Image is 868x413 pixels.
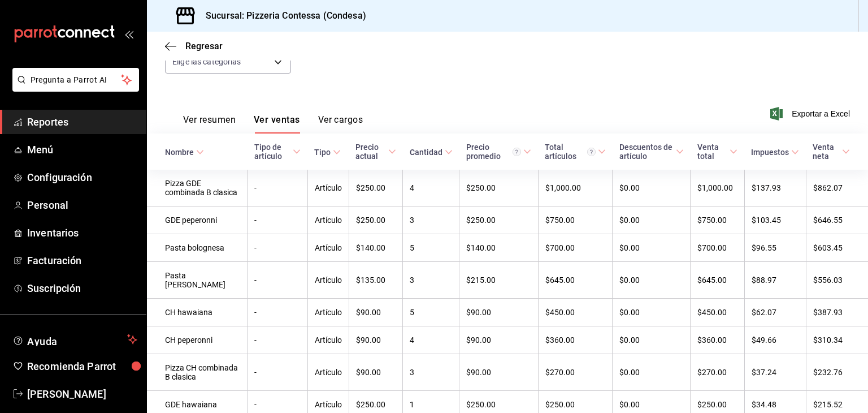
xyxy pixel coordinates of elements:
[744,354,806,391] td: $37.24
[459,326,538,354] td: $90.00
[403,299,459,326] td: 5
[613,354,691,391] td: $0.00
[459,206,538,234] td: $250.00
[248,326,307,354] td: -
[806,206,868,234] td: $646.55
[147,262,248,299] td: Pasta [PERSON_NAME]
[538,234,613,262] td: $700.00
[27,225,137,240] span: Inventarios
[806,262,868,299] td: $556.03
[613,299,691,326] td: $0.00
[27,281,137,296] span: Suscripción
[12,68,139,92] button: Pregunta a Parrot AI
[165,148,194,157] div: Nombre
[538,354,613,391] td: $270.00
[349,206,403,234] td: $250.00
[410,148,453,157] span: Cantidad
[691,206,744,234] td: $750.00
[691,354,744,391] td: $270.00
[806,354,868,391] td: $232.76
[307,262,349,299] td: Artículo
[513,148,521,156] svg: Precio promedio = Total artículos / cantidad
[744,206,806,234] td: $103.45
[254,143,290,161] div: Tipo de artículo
[248,299,307,326] td: -
[248,170,307,206] td: -
[165,148,204,157] span: Nombre
[27,170,137,185] span: Configuración
[147,170,248,206] td: Pizza GDE combinada B clasica
[772,107,850,121] button: Exportar a Excel
[806,170,868,206] td: $862.07
[183,114,236,134] button: Ver resumen
[466,143,521,161] div: Precio promedio
[27,114,137,130] span: Reportes
[172,56,241,67] span: Elige las categorías
[254,114,300,134] button: Ver ventas
[349,354,403,391] td: $90.00
[147,234,248,262] td: Pasta bolognesa
[459,234,538,262] td: $140.00
[349,299,403,326] td: $90.00
[806,234,868,262] td: $603.45
[197,9,366,23] h3: Sucursal: Pizzeria Contessa (Condesa)
[307,206,349,234] td: Artículo
[307,234,349,262] td: Artículo
[691,326,744,354] td: $360.00
[307,354,349,391] td: Artículo
[691,234,744,262] td: $700.00
[613,206,691,234] td: $0.00
[307,299,349,326] td: Artículo
[403,170,459,206] td: 4
[691,170,744,206] td: $1,000.00
[314,148,341,157] span: Tipo
[147,206,248,234] td: GDE peperonni
[27,386,137,402] span: [PERSON_NAME]
[744,234,806,262] td: $96.55
[403,206,459,234] td: 3
[147,326,248,354] td: CH peperonni
[538,326,613,354] td: $360.00
[538,170,613,206] td: $1,000.00
[147,299,248,326] td: CH hawaiana
[459,262,538,299] td: $215.00
[751,148,799,157] span: Impuestos
[744,326,806,354] td: $49.66
[403,326,459,354] td: 4
[314,148,331,157] div: Tipo
[355,143,386,161] div: Precio actual
[744,299,806,326] td: $62.07
[307,170,349,206] td: Artículo
[248,234,307,262] td: -
[248,262,307,299] td: -
[410,148,442,157] div: Cantidad
[697,143,737,161] span: Venta total
[538,206,613,234] td: $750.00
[813,143,840,161] div: Venta neta
[613,326,691,354] td: $0.00
[751,148,789,157] div: Impuestos
[27,359,137,374] span: Recomienda Parrot
[349,170,403,206] td: $250.00
[254,143,301,161] span: Tipo de artículo
[27,197,137,213] span: Personal
[403,234,459,262] td: 5
[31,74,121,86] span: Pregunta a Parrot AI
[806,326,868,354] td: $310.34
[538,262,613,299] td: $645.00
[613,234,691,262] td: $0.00
[587,148,596,156] svg: El total artículos considera cambios de precios en los artículos así como costos adicionales por ...
[691,262,744,299] td: $645.00
[619,143,674,161] div: Descuentos de artículo
[307,326,349,354] td: Artículo
[459,170,538,206] td: $250.00
[403,354,459,391] td: 3
[165,41,223,51] button: Regresar
[27,253,137,268] span: Facturación
[248,206,307,234] td: -
[466,143,531,161] span: Precio promedio
[248,354,307,391] td: -
[613,170,691,206] td: $0.00
[183,114,363,134] div: navigation tabs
